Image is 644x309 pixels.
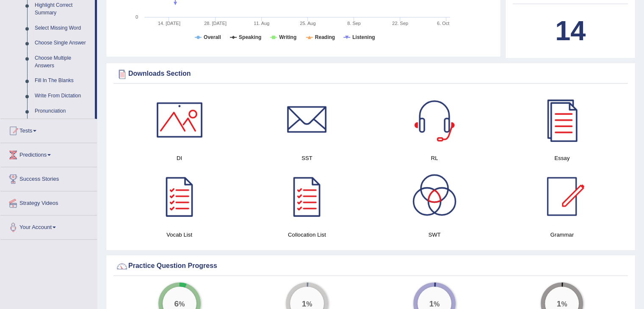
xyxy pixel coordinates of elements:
tspan: Listening [352,34,375,40]
h4: Collocation List [247,230,366,239]
a: Write From Dictation [31,88,95,104]
tspan: Reading [315,34,335,40]
tspan: Speaking [239,34,261,40]
big: 1 [429,298,434,308]
a: Tests [0,119,97,140]
div: Downloads Section [116,68,626,80]
h4: Vocab List [120,230,239,239]
a: Choose Multiple Answers [31,51,95,73]
big: 1 [301,298,306,308]
tspan: 6. Oct [437,21,449,26]
a: Pronunciation [31,104,95,119]
tspan: 25. Aug [300,21,315,26]
tspan: 8. Sep [347,21,361,26]
h4: DI [120,154,239,163]
tspan: 14. [DATE] [158,21,180,26]
h4: RL [375,154,494,163]
h4: SWT [375,230,494,239]
big: 6 [174,298,179,308]
a: Your Account [0,215,97,237]
tspan: Overall [204,34,221,40]
a: Fill In The Blanks [31,73,95,88]
tspan: Writing [279,34,296,40]
h4: Essay [503,154,622,163]
text: 0 [135,14,138,19]
tspan: 28. [DATE] [204,21,227,26]
b: 14 [555,15,586,46]
a: Choose Single Answer [31,36,95,51]
a: Strategy Videos [0,191,97,212]
tspan: 11. Aug [254,21,269,26]
tspan: 22. Sep [392,21,408,26]
a: Predictions [0,143,97,164]
a: Select Missing Word [31,21,95,36]
h4: Grammar [503,230,622,239]
div: Practice Question Progress [116,260,626,273]
a: Success Stories [0,167,97,188]
h4: SST [247,154,366,163]
big: 1 [557,298,561,308]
